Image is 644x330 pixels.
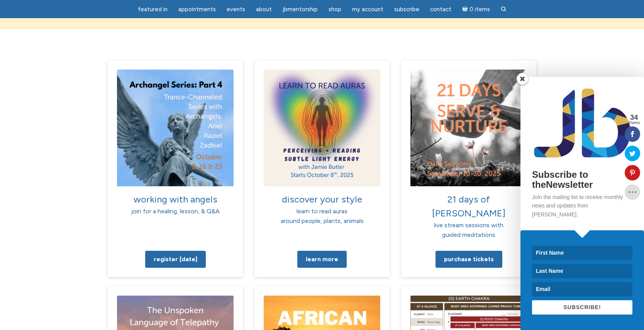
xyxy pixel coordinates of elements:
[145,251,206,268] a: Register [DATE]
[458,1,495,17] a: Cart0 items
[131,208,220,215] span: join for a healing, lesson, & Q&A
[222,2,250,17] a: Events
[329,6,341,13] span: Shop
[436,251,502,268] a: Purchase tickets
[442,231,495,238] span: guided meditations
[563,304,601,310] span: SUBSCRIBE!
[256,6,272,13] span: About
[532,246,632,260] input: First Name
[628,121,640,125] span: Shares
[532,282,632,296] input: Email
[174,2,220,17] a: Appointments
[297,208,347,215] span: learn to read auras
[297,251,347,268] a: Learn more
[390,2,424,17] a: Subscribe
[430,6,451,13] span: Contact
[532,193,632,219] p: Join the mailing list to receive monthly news and updates from [PERSON_NAME].
[138,6,168,13] span: featured in
[352,6,383,13] span: My Account
[469,7,490,12] span: 0 items
[282,194,362,205] span: discover your style
[133,2,172,17] a: featured in
[283,6,318,13] span: JBMentorship
[434,221,503,229] span: live stream sessions with
[178,6,216,13] span: Appointments
[532,264,632,278] input: Last Name
[425,2,456,17] a: Contact
[628,114,640,121] span: 34
[432,194,505,219] span: 21 days of [PERSON_NAME]
[227,6,245,13] span: Events
[532,170,632,190] h2: Subscribe to theNewsletter
[324,2,346,17] a: Shop
[134,194,217,205] span: working with angels
[462,6,469,13] i: Cart
[251,2,276,17] a: About
[394,6,419,13] span: Subscribe
[281,217,364,225] span: around people, plants, animals
[532,300,632,315] button: SUBSCRIBE!
[347,2,388,17] a: My Account
[278,2,322,17] a: JBMentorship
